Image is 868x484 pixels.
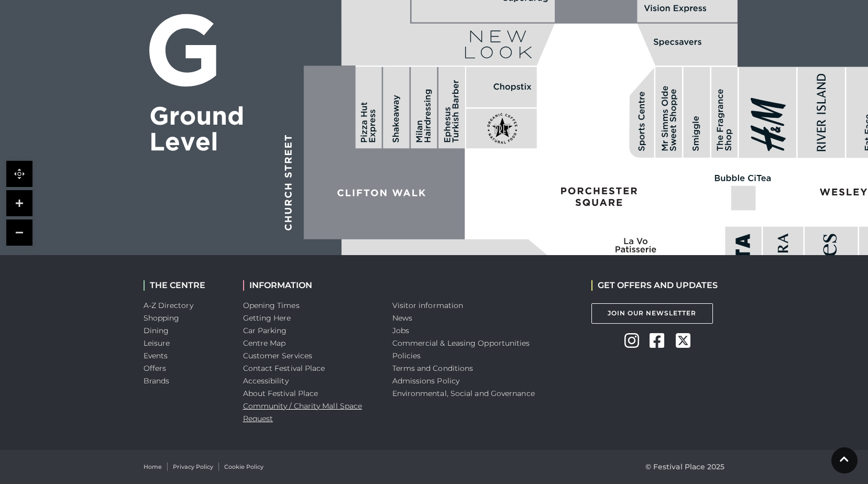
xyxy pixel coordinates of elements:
a: Shopping [144,313,180,323]
a: Customer Services [243,351,313,360]
a: Brands [144,376,170,386]
a: Environmental, Social and Governance [392,389,535,398]
a: Privacy Policy [173,463,213,471]
a: Commercial & Leasing Opportunities [392,338,530,348]
a: Getting Here [243,313,291,323]
a: Events [144,351,168,360]
a: News [392,313,412,323]
a: Join Our Newsletter [591,303,713,324]
p: © Festival Place 2025 [645,460,725,473]
a: Car Parking [243,326,287,335]
h2: THE CENTRE [144,280,227,290]
a: Terms and Conditions [392,364,474,373]
a: About Festival Place [243,389,318,398]
a: Contact Festival Place [243,364,325,373]
a: A-Z Directory [144,301,193,310]
a: Offers [144,364,167,373]
a: Cookie Policy [224,463,263,471]
a: Home [144,463,162,471]
a: Opening Times [243,301,300,310]
a: Policies [392,351,421,360]
h2: GET OFFERS AND UPDATES [591,280,718,290]
a: Admissions Policy [392,376,460,386]
a: Centre Map [243,338,286,348]
h2: INFORMATION [243,280,377,290]
a: Jobs [392,326,409,335]
a: Visitor information [392,301,464,310]
a: Accessibility [243,376,289,386]
a: Dining [144,326,169,335]
a: Community / Charity Mall Space Request [243,401,362,423]
a: Leisure [144,338,170,348]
